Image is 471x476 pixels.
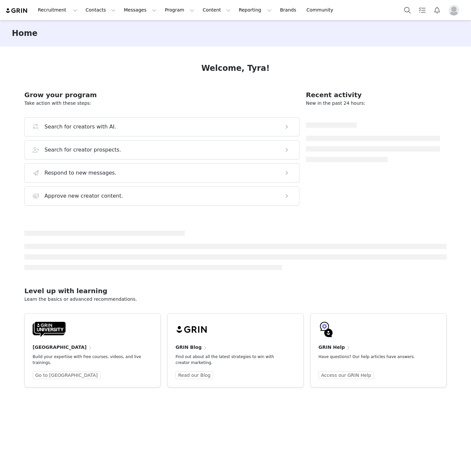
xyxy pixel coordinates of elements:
[319,371,374,379] a: Access our GRIN Help
[176,322,208,337] img: grin-logo-black.svg
[24,286,447,296] h2: Level up with learning
[319,322,334,337] img: GRIN-help-icon.svg
[5,8,28,14] img: grin logo
[24,186,299,206] button: Approve new creator content.
[24,163,299,182] button: Respond to new messages.
[303,3,340,17] a: Community
[33,371,100,379] a: Go to [GEOGRAPHIC_DATA]
[430,3,444,17] button: Notifications
[24,140,299,159] button: Search for creator prospects.
[319,354,428,360] p: Have questions? Our help articles have answers.
[120,3,160,17] button: Messages
[44,169,117,177] h3: Respond to new messages.
[306,90,440,100] h2: Recent activity
[24,100,299,107] p: Take action with these steps:
[44,146,121,154] h3: Search for creator prospects.
[235,3,276,17] button: Reporting
[44,123,116,131] h3: Search for creators with AI.
[415,3,429,17] a: Tasks
[176,344,202,351] h4: GRIN Blog
[176,371,213,379] a: Read our Blog
[12,27,38,39] h3: Home
[24,90,299,100] h2: Grow your program
[199,3,235,17] button: Content
[33,344,87,351] h4: [GEOGRAPHIC_DATA]
[400,3,415,17] button: Search
[449,5,459,15] img: placeholder-profile.jpg
[319,344,345,351] h4: GRIN Help
[276,3,302,17] a: Brands
[34,3,81,17] button: Recruitment
[33,354,142,366] p: Build your expertise with free courses, videos, and live trainings.
[445,5,466,15] button: Profile
[33,322,66,337] img: GRIN-University-Logo-Black.svg
[24,296,447,303] p: Learn the basics or advanced recommendations.
[306,100,440,107] p: New in the past 24 hours:
[44,192,123,200] h3: Approve new creator content.
[82,3,120,17] button: Contacts
[201,62,270,74] h1: Welcome, Tyra!
[161,3,198,17] button: Program
[24,117,299,136] button: Search for creators with AI.
[176,354,285,366] p: Find out about all the latest strategies to win with creator marketing.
